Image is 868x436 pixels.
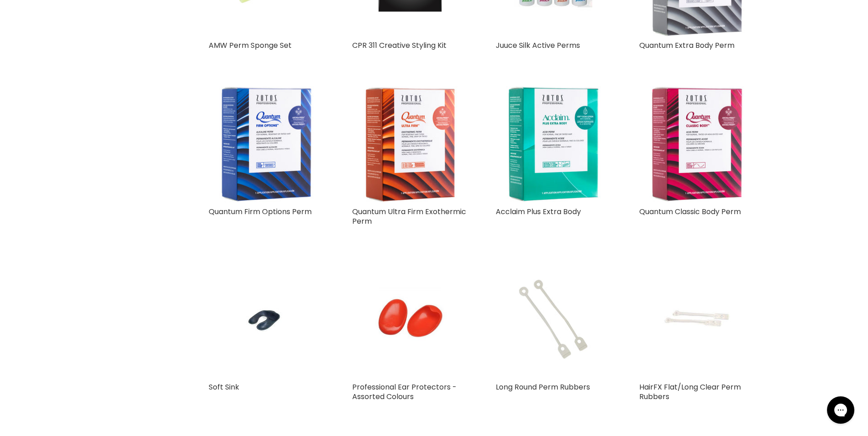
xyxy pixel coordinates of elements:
a: Professional Ear Protectors - Assorted Colours [352,382,457,402]
a: CPR 311 Creative Styling Kit [352,40,447,51]
img: Quantum Ultra Firm Exothermic Perm [352,86,468,202]
a: Acclaim Plus Extra Body [496,206,581,217]
a: Quantum Firm Options Perm [209,206,312,217]
a: Quantum Classic Body Perm [639,206,741,217]
a: HairFX Flat/Long Clear Perm Rubbers [639,382,741,402]
img: Soft Sink [228,262,305,378]
img: HairFX Flat/Long Clear Perm Rubbers [658,262,735,378]
a: Long Round Perm Rubbers [496,382,590,392]
a: Professional Ear Protectors - Assorted Colours [352,262,468,378]
img: Professional Ear Protectors - Assorted Colours [371,262,448,378]
a: Soft Sink [209,262,325,378]
a: Long Round Perm Rubbers [496,262,612,378]
a: HairFX Flat/Long Clear Perm Rubbers [639,262,755,378]
img: Quantum Firm Options Perm [209,86,325,202]
img: Quantum Classic Body Perm [639,86,755,202]
img: Long Round Perm Rubbers [515,262,592,378]
a: Quantum Ultra Firm Exothermic Perm [352,206,466,226]
a: Juuce Silk Active Perms [496,40,580,51]
img: Acclaim Plus Extra Body [496,86,612,202]
a: Quantum Extra Body Perm [639,40,734,51]
a: Soft Sink [209,382,239,392]
a: AMW Perm Sponge Set [209,40,292,51]
iframe: Gorgias live chat messenger [822,393,859,427]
